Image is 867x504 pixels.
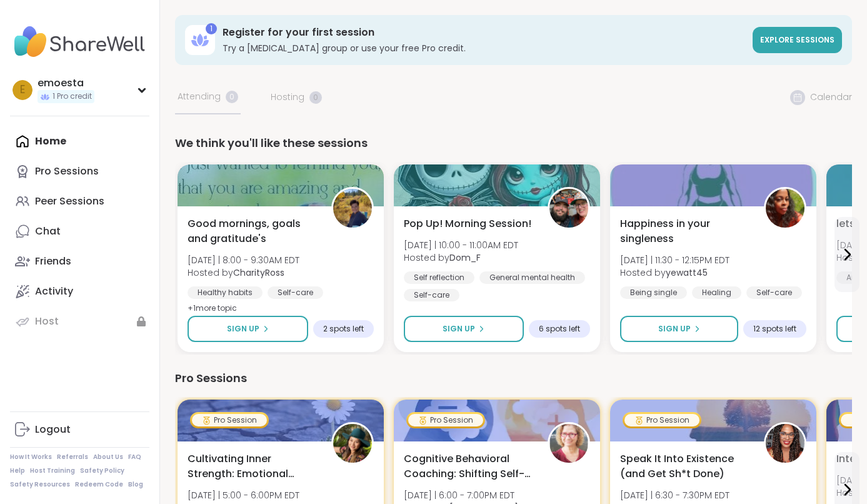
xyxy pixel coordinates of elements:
a: Host Training [30,466,75,475]
span: Hosted by [188,266,299,279]
a: Safety Resources [10,480,70,489]
span: Cognitive Behavioral Coaching: Shifting Self-Talk [404,451,534,481]
span: Pop Up! Morning Session! [404,216,531,231]
img: ShareWell Nav Logo [10,20,149,64]
div: Logout [35,423,71,436]
a: Friends [10,246,149,276]
span: [DATE] | 10:00 - 11:00AM EDT [404,239,518,251]
span: [DATE] | 6:00 - 7:00PM EDT [404,489,518,501]
div: Host [35,315,59,328]
div: Activity [35,285,73,298]
b: CharityRoss [233,266,284,279]
a: Blog [128,480,143,489]
div: Pro Sessions [35,164,99,178]
div: Chat [35,224,61,238]
a: Safety Policy [80,466,124,475]
h3: Try a [MEDICAL_DATA] group or use your free Pro credit. [223,42,745,54]
span: 2 spots left [323,324,364,334]
span: Sign Up [227,323,259,335]
span: Sign Up [658,323,691,335]
a: Redeem Code [75,480,123,489]
img: TiffanyVL [333,424,372,463]
span: Cultivating Inner Strength: Emotional Regulation [188,451,318,481]
b: yewatt45 [666,266,708,279]
div: Self-care [404,289,459,301]
b: Dom_F [449,251,481,264]
div: Pro Sessions [175,370,852,387]
span: Sign Up [443,323,475,335]
span: Speak It Into Existence (and Get Sh*t Done) [620,451,750,481]
a: Chat [10,216,149,246]
div: We think you'll like these sessions [175,134,852,152]
div: Pro Session [624,414,699,426]
span: Good mornings, goals and gratitude's [188,216,318,246]
a: Referrals [57,453,88,461]
span: Hosted by [404,251,518,264]
div: 1 [206,23,217,34]
div: Self-care [268,286,323,299]
span: 6 spots left [539,324,580,334]
img: Fausta [549,424,588,463]
div: Healthy habits [188,286,263,299]
div: Self-care [746,286,802,299]
div: Friends [35,255,71,268]
div: Self reflection [404,271,474,284]
button: Sign Up [620,316,738,342]
span: e [20,82,25,98]
div: Being single [620,286,687,299]
a: FAQ [128,453,141,461]
span: 12 spots left [753,324,796,334]
a: Explore sessions [753,27,842,53]
a: Help [10,466,25,475]
img: natashamnurse [766,424,804,463]
span: [DATE] | 6:30 - 7:30PM EDT [620,489,736,501]
span: 1 Pro credit [53,91,92,102]
a: Activity [10,276,149,306]
span: [DATE] | 5:00 - 6:00PM EDT [188,489,299,501]
div: Healing [692,286,741,299]
div: Pro Session [192,414,267,426]
span: Happiness in your singleness [620,216,750,246]
button: Sign Up [188,316,308,342]
div: emoesta [38,76,94,90]
a: About Us [93,453,123,461]
span: Explore sessions [760,34,834,45]
a: Logout [10,415,149,445]
a: How It Works [10,453,52,461]
div: General mental health [479,271,585,284]
span: [DATE] | 8:00 - 9:30AM EDT [188,254,299,266]
div: Pro Session [408,414,483,426]
img: Dom_F [549,189,588,228]
h3: Register for your first session [223,26,745,39]
a: Peer Sessions [10,186,149,216]
button: Sign Up [404,316,524,342]
div: Peer Sessions [35,194,104,208]
img: CharityRoss [333,189,372,228]
img: yewatt45 [766,189,804,228]
a: Pro Sessions [10,156,149,186]
a: Host [10,306,149,336]
span: [DATE] | 11:30 - 12:15PM EDT [620,254,729,266]
span: Hosted by [620,266,729,279]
